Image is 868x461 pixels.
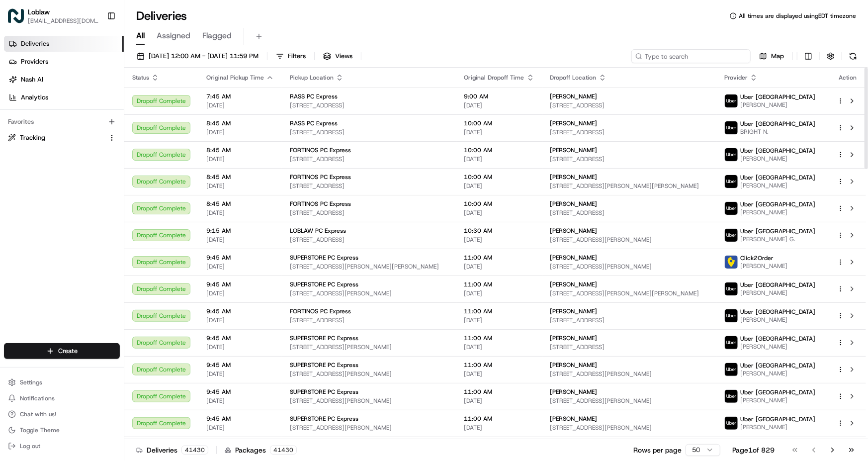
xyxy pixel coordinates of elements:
[740,208,815,216] span: [PERSON_NAME]
[20,378,42,386] span: Settings
[206,128,274,136] span: [DATE]
[206,227,274,235] span: 9:15 AM
[20,222,76,232] span: Knowledge Base
[740,343,815,351] span: [PERSON_NAME]
[290,370,448,378] span: [STREET_ADDRESS][PERSON_NAME]
[58,347,78,356] span: Create
[725,309,738,322] img: uber-new-logo.jpeg
[740,254,774,262] span: Click2Order
[290,155,448,163] span: [STREET_ADDRESS]
[8,8,24,24] img: Loblaw
[290,263,448,271] span: [STREET_ADDRESS][PERSON_NAME][PERSON_NAME]
[725,390,738,403] img: uber-new-logo.jpeg
[21,93,48,102] span: Analytics
[206,424,274,432] span: [DATE]
[206,155,274,163] span: [DATE]
[550,316,709,324] span: [STREET_ADDRESS]
[740,316,815,324] span: [PERSON_NAME]
[206,209,274,217] span: [DATE]
[20,410,56,418] span: Chat with us!
[136,445,208,455] div: Deliveries
[550,146,598,154] span: [PERSON_NAME]
[740,128,815,136] span: BRIGHT N.
[6,218,80,236] a: 📗Knowledge Base
[136,8,187,24] h1: Deliveries
[633,445,682,455] p: Rows per page
[80,218,164,236] a: 💻API Documentation
[84,223,92,231] div: 💻
[20,394,55,402] span: Notifications
[28,17,99,25] span: [EMAIL_ADDRESS][DOMAIN_NAME]
[740,335,815,343] span: Uber [GEOGRAPHIC_DATA]
[740,182,815,189] span: [PERSON_NAME]
[464,155,534,163] span: [DATE]
[206,289,274,297] span: [DATE]
[26,64,164,75] input: Clear
[206,236,274,244] span: [DATE]
[725,363,738,376] img: uber-new-logo.jpeg
[464,289,534,297] span: [DATE]
[464,343,534,351] span: [DATE]
[740,289,815,297] span: [PERSON_NAME]
[550,334,598,342] span: [PERSON_NAME]
[725,121,738,134] img: uber-new-logo.jpeg
[4,423,120,437] button: Toggle Theme
[464,74,524,82] span: Original Dropoff Time
[132,49,263,63] button: [DATE] 12:00 AM - [DATE] 11:59 PM
[464,370,534,378] span: [DATE]
[550,74,597,82] span: Dropoff Location
[206,173,274,181] span: 8:45 AM
[550,182,709,190] span: [STREET_ADDRESS][PERSON_NAME][PERSON_NAME]
[206,182,274,190] span: [DATE]
[206,334,274,342] span: 9:45 AM
[206,343,274,351] span: [DATE]
[464,307,534,315] span: 11:00 AM
[20,182,28,189] img: 1736555255976-a54dd68f-1ca7-489b-9aae-adbdc363a1c4
[740,200,815,208] span: Uber [GEOGRAPHIC_DATA]
[88,181,112,189] span: 3:59 PM
[290,200,351,208] span: FORTINOS PC Express
[550,424,709,432] span: [STREET_ADDRESS][PERSON_NAME]
[550,289,709,297] span: [STREET_ADDRESS][PERSON_NAME][PERSON_NAME]
[740,388,815,396] span: Uber [GEOGRAPHIC_DATA]
[290,182,448,190] span: [STREET_ADDRESS]
[10,10,30,30] img: Nash
[290,128,448,136] span: [STREET_ADDRESS]
[464,415,534,423] span: 11:00 AM
[550,397,709,405] span: [STREET_ADDRESS][PERSON_NAME]
[550,119,598,127] span: [PERSON_NAME]
[837,74,858,82] div: Action
[290,388,358,396] span: SUPERSTORE PC Express
[70,246,120,254] a: Powered byPylon
[31,181,81,189] span: [PERSON_NAME]
[740,235,815,243] span: [PERSON_NAME] G.
[290,254,358,262] span: SUPERSTORE PC Express
[464,173,534,181] span: 10:00 AM
[464,128,534,136] span: [DATE]
[4,343,120,359] button: Create
[4,407,120,421] button: Chat with us!
[8,133,104,142] a: Tracking
[740,120,815,128] span: Uber [GEOGRAPHIC_DATA]
[206,263,274,271] span: [DATE]
[28,7,50,17] button: Loblaw
[739,12,856,20] span: All times are displayed using EDT timezone
[206,280,274,288] span: 9:45 AM
[290,289,448,297] span: [STREET_ADDRESS][PERSON_NAME]
[271,49,310,63] button: Filters
[20,426,60,434] span: Toggle Theme
[771,52,784,61] span: Map
[4,54,124,70] a: Providers
[21,95,39,113] img: 1755196953914-cd9d9cba-b7f7-46ee-b6f5-75ff69acacf5
[464,388,534,396] span: 11:00 AM
[290,334,358,342] span: SUPERSTORE PC Express
[181,446,208,455] div: 41430
[464,101,534,109] span: [DATE]
[550,128,709,136] span: [STREET_ADDRESS]
[550,209,709,217] span: [STREET_ADDRESS]
[550,227,598,235] span: [PERSON_NAME]
[206,388,274,396] span: 9:45 AM
[202,30,232,42] span: Flagged
[288,52,306,61] span: Filters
